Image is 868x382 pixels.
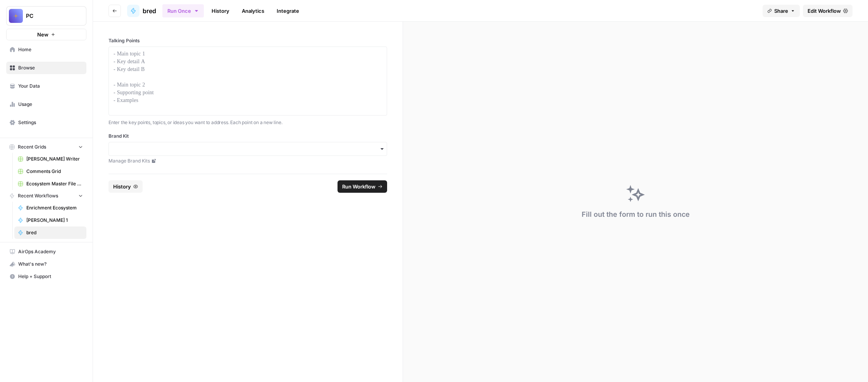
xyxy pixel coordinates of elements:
button: Recent Grids [6,141,86,153]
a: History [207,5,234,17]
div: Fill out the form to run this once [582,209,690,220]
a: Ecosystem Master File - SaaS.csv [14,178,86,190]
span: Usage [18,101,83,108]
a: Browse [6,62,86,74]
a: Analytics [237,5,269,17]
div: What's new? [7,258,86,270]
span: Settings [18,119,83,126]
a: Usage [6,98,86,111]
span: AirOps Academy [18,248,83,255]
span: Recent Grids [18,143,46,150]
button: Recent Workflows [6,190,86,202]
span: [PERSON_NAME] 1 [26,217,83,224]
label: Brand Kit [108,133,387,140]
span: Comments Grid [26,168,83,175]
span: Browse [18,64,83,71]
p: Enter the key points, topics, or ideas you want to address. Each point on a new line. [108,119,387,126]
a: Edit Workflow [803,5,852,17]
a: Enrichment Ecosystem [14,202,86,214]
button: Run Workflow [338,180,387,193]
span: Help + Support [18,273,83,280]
a: Settings [6,116,86,129]
a: [PERSON_NAME] 1 [14,214,86,226]
button: Help + Support [6,270,86,283]
button: New [6,29,86,40]
span: bred [143,6,156,16]
a: Manage Brand Kits [108,157,387,164]
span: [PERSON_NAME] Writer [26,156,83,162]
button: Workspace: PC [6,6,86,26]
button: What's new? [6,258,86,270]
a: Your Data [6,80,86,92]
span: Run Workflow [342,183,375,190]
a: AirOps Academy [6,245,86,258]
span: New [37,31,48,38]
a: Comments Grid [14,165,86,178]
img: PC Logo [9,9,23,23]
a: bred [14,226,86,239]
button: Share [763,5,800,17]
span: Share [774,7,788,15]
span: Enrichment Ecosystem [26,204,83,211]
a: [PERSON_NAME] Writer [14,153,86,165]
span: Your Data [18,83,83,90]
span: Edit Workflow [808,7,841,15]
span: bred [26,229,83,236]
a: Integrate [272,5,304,17]
button: History [108,180,143,193]
span: PC [26,12,73,20]
span: Home [18,46,83,53]
a: bred [127,5,156,17]
span: History [113,183,131,190]
label: Talking Points [108,37,387,44]
span: Ecosystem Master File - SaaS.csv [26,180,83,187]
span: Recent Workflows [18,192,58,199]
a: Home [6,43,86,56]
button: Run Once [162,4,204,17]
